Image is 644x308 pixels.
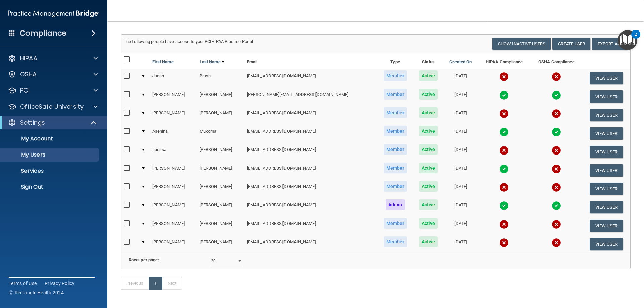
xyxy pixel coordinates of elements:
[244,180,377,198] td: [EMAIL_ADDRESS][DOMAIN_NAME]
[8,7,99,20] img: PMB logo
[635,34,637,43] div: 2
[618,30,637,50] button: Open Resource Center, 2 new notifications
[443,143,478,161] td: [DATE]
[150,106,197,124] td: [PERSON_NAME]
[244,161,377,180] td: [EMAIL_ADDRESS][DOMAIN_NAME]
[552,90,561,100] img: tick.e7d51cea.svg
[552,201,561,210] img: tick.e7d51cea.svg
[8,54,98,62] a: HIPAA
[244,124,377,143] td: [EMAIL_ADDRESS][DOMAIN_NAME]
[384,144,407,155] span: Member
[8,86,98,95] a: PCI
[20,103,84,111] p: OfficeSafe University
[20,119,45,127] p: Settings
[129,257,159,262] b: Rows per page:
[386,199,405,210] span: Admin
[492,38,551,50] button: Show Inactive Users
[197,87,244,106] td: [PERSON_NAME]
[384,181,407,192] span: Member
[20,28,66,38] h4: Compliance
[150,180,197,198] td: [PERSON_NAME]
[20,54,37,62] p: HIPAA
[244,198,377,217] td: [EMAIL_ADDRESS][DOMAIN_NAME]
[244,69,377,87] td: [EMAIL_ADDRESS][DOMAIN_NAME]
[443,161,478,180] td: [DATE]
[443,87,478,106] td: [DATE]
[419,70,438,81] span: Active
[150,69,197,87] td: Judah
[4,135,96,142] p: My Account
[45,280,75,287] a: Privacy Policy
[552,238,561,247] img: cross.ca9f0e7f.svg
[499,72,509,81] img: cross.ca9f0e7f.svg
[590,90,623,103] button: View User
[149,277,162,290] a: 1
[384,218,407,229] span: Member
[413,53,443,69] th: Status
[244,217,377,235] td: [EMAIL_ADDRESS][DOMAIN_NAME]
[552,38,590,50] button: Create User
[244,53,377,69] th: Email
[552,109,561,118] img: cross.ca9f0e7f.svg
[8,70,98,78] a: OSHA
[499,90,509,100] img: tick.e7d51cea.svg
[384,126,407,136] span: Member
[150,235,197,253] td: [PERSON_NAME]
[443,235,478,253] td: [DATE]
[150,217,197,235] td: [PERSON_NAME]
[244,235,377,253] td: [EMAIL_ADDRESS][DOMAIN_NAME]
[443,106,478,124] td: [DATE]
[197,124,244,143] td: Mukoma
[197,161,244,180] td: [PERSON_NAME]
[499,183,509,192] img: cross.ca9f0e7f.svg
[590,238,623,250] button: View User
[443,124,478,143] td: [DATE]
[9,289,64,296] span: Ⓒ Rectangle Health 2024
[499,220,509,229] img: cross.ca9f0e7f.svg
[150,87,197,106] td: [PERSON_NAME]
[150,143,197,161] td: Larissa
[552,183,561,192] img: cross.ca9f0e7f.svg
[419,199,438,210] span: Active
[197,198,244,217] td: [PERSON_NAME]
[552,127,561,137] img: tick.e7d51cea.svg
[419,218,438,229] span: Active
[8,103,98,111] a: OfficeSafe University
[499,146,509,155] img: cross.ca9f0e7f.svg
[552,220,561,229] img: cross.ca9f0e7f.svg
[20,86,30,95] p: PCI
[419,236,438,247] span: Active
[419,163,438,173] span: Active
[419,126,438,136] span: Active
[499,164,509,174] img: tick.e7d51cea.svg
[9,280,37,287] a: Terms of Use
[4,151,96,158] p: My Users
[384,107,407,118] span: Member
[449,58,472,66] a: Created On
[197,143,244,161] td: [PERSON_NAME]
[4,168,96,174] p: Services
[384,236,407,247] span: Member
[499,201,509,210] img: tick.e7d51cea.svg
[419,144,438,155] span: Active
[121,277,149,290] a: Previous
[197,235,244,253] td: [PERSON_NAME]
[419,107,438,118] span: Active
[478,53,531,69] th: HIPAA Compliance
[8,119,97,127] a: Settings
[590,201,623,213] button: View User
[499,109,509,118] img: cross.ca9f0e7f.svg
[377,53,413,69] th: Type
[20,70,37,78] p: OSHA
[443,198,478,217] td: [DATE]
[197,217,244,235] td: [PERSON_NAME]
[590,146,623,158] button: View User
[590,220,623,232] button: View User
[244,143,377,161] td: [EMAIL_ADDRESS][DOMAIN_NAME]
[443,217,478,235] td: [DATE]
[590,164,623,177] button: View User
[197,180,244,198] td: [PERSON_NAME]
[419,89,438,100] span: Active
[499,127,509,137] img: tick.e7d51cea.svg
[590,127,623,140] button: View User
